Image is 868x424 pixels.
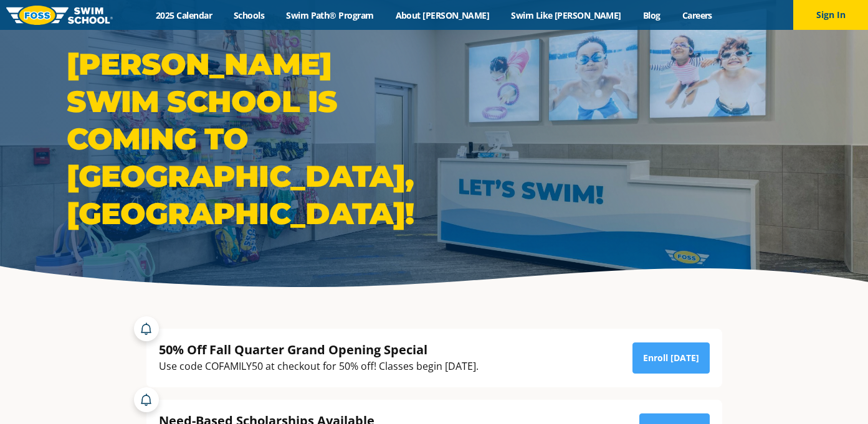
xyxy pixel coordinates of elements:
a: Blog [632,9,671,21]
a: Enroll [DATE] [632,342,710,374]
a: Swim Path® Program [275,9,384,21]
div: 50% Off Fall Quarter Grand Opening Special [159,341,479,358]
a: About [PERSON_NAME] [384,9,500,21]
a: Swim Like [PERSON_NAME] [500,9,632,21]
div: Use code COFAMILY50 at checkout for 50% off! Classes begin [DATE]. [159,358,479,375]
a: Careers [671,9,723,21]
a: Schools [223,9,275,21]
a: 2025 Calendar [145,9,223,21]
img: FOSS Swim School Logo [6,6,113,25]
h1: [PERSON_NAME] Swim School is coming to [GEOGRAPHIC_DATA], [GEOGRAPHIC_DATA]! [67,45,428,232]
